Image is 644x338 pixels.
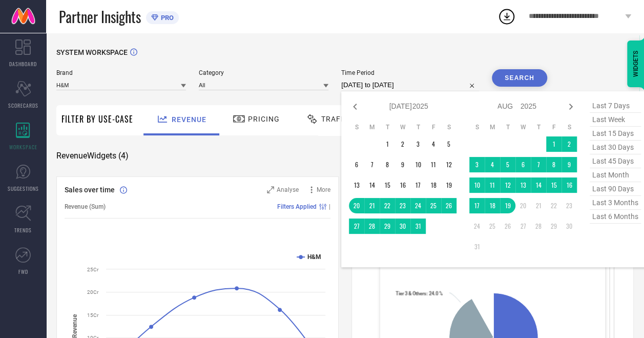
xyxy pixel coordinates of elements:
[349,198,364,213] td: Sun Jul 20 2025
[364,157,380,172] td: Mon Jul 07 2025
[590,99,641,113] span: last 7 days
[469,177,485,193] td: Sun Aug 10 2025
[395,157,410,172] td: Wed Jul 09 2025
[380,177,395,193] td: Tue Jul 15 2025
[531,157,546,172] td: Thu Aug 07 2025
[500,177,515,193] td: Tue Aug 12 2025
[546,198,562,213] td: Fri Aug 22 2025
[9,143,37,151] span: WORKSPACE
[14,226,32,234] span: TRENDS
[426,177,441,193] td: Fri Jul 18 2025
[426,136,441,152] td: Fri Jul 04 2025
[515,177,531,193] td: Wed Aug 13 2025
[410,198,426,213] td: Thu Jul 24 2025
[500,198,515,213] td: Tue Aug 19 2025
[395,123,410,131] th: Wednesday
[8,102,38,109] span: SCORECARDS
[18,268,28,275] span: FWD
[267,186,274,193] svg: Zoom
[65,186,115,194] span: Sales over time
[515,198,531,213] td: Wed Aug 20 2025
[590,141,641,154] span: last 30 days
[364,123,380,131] th: Monday
[485,123,500,131] th: Monday
[158,14,174,22] span: PRO
[441,177,456,193] td: Sat Jul 19 2025
[87,312,99,318] text: 15Cr
[485,198,500,213] td: Mon Aug 18 2025
[61,113,133,125] span: Filter By Use-Case
[426,123,441,131] th: Friday
[500,123,515,131] th: Tuesday
[590,196,641,210] span: last 3 months
[426,157,441,172] td: Fri Jul 11 2025
[410,218,426,234] td: Thu Jul 31 2025
[396,291,443,296] text: : 24.0 %
[485,157,500,172] td: Mon Aug 04 2025
[500,157,515,172] td: Tue Aug 05 2025
[349,157,364,172] td: Sun Jul 06 2025
[500,218,515,234] td: Tue Aug 26 2025
[172,115,206,124] span: Revenue
[341,69,479,76] span: Time Period
[562,136,577,152] td: Sat Aug 02 2025
[396,291,426,296] tspan: Tier 3 & Others
[364,198,380,213] td: Mon Jul 21 2025
[380,136,395,152] td: Tue Jul 01 2025
[441,136,456,152] td: Sat Jul 05 2025
[426,198,441,213] td: Fri Jul 25 2025
[485,218,500,234] td: Mon Aug 25 2025
[562,123,577,131] th: Saturday
[469,198,485,213] td: Sun Aug 17 2025
[492,69,547,87] button: Search
[497,7,516,26] div: Open download list
[56,48,128,56] span: SYSTEM WORKSPACE
[590,168,641,182] span: last month
[515,218,531,234] td: Wed Aug 27 2025
[546,157,562,172] td: Fri Aug 08 2025
[87,267,99,272] text: 25Cr
[565,101,577,113] div: Next month
[199,69,328,76] span: Category
[87,289,99,295] text: 20Cr
[562,198,577,213] td: Sat Aug 23 2025
[441,157,456,172] td: Sat Jul 12 2025
[531,177,546,193] td: Thu Aug 14 2025
[590,210,641,224] span: last 6 months
[531,218,546,234] td: Thu Aug 28 2025
[277,203,317,210] span: Filters Applied
[364,177,380,193] td: Mon Jul 14 2025
[469,239,485,254] td: Sun Aug 31 2025
[531,123,546,131] th: Thursday
[590,127,641,141] span: last 15 days
[546,218,562,234] td: Fri Aug 29 2025
[56,69,186,76] span: Brand
[515,123,531,131] th: Wednesday
[349,218,364,234] td: Sun Jul 27 2025
[562,177,577,193] td: Sat Aug 16 2025
[65,203,106,210] span: Revenue (Sum)
[469,123,485,131] th: Sunday
[562,218,577,234] td: Sat Aug 30 2025
[9,60,37,68] span: DASHBOARD
[317,186,330,193] span: More
[59,6,141,27] span: Partner Insights
[341,79,479,91] input: Select time period
[380,198,395,213] td: Tue Jul 22 2025
[441,198,456,213] td: Sat Jul 26 2025
[590,182,641,196] span: last 90 days
[71,314,78,338] tspan: Revenue
[441,123,456,131] th: Saturday
[546,177,562,193] td: Fri Aug 15 2025
[349,177,364,193] td: Sun Jul 13 2025
[410,123,426,131] th: Thursday
[364,218,380,234] td: Mon Jul 28 2025
[321,115,353,123] span: Traffic
[395,218,410,234] td: Wed Jul 30 2025
[307,253,321,261] text: H&M
[56,151,129,161] span: Revenue Widgets ( 4 )
[349,123,364,131] th: Sunday
[277,186,299,193] span: Analyse
[349,101,361,113] div: Previous month
[380,218,395,234] td: Tue Jul 29 2025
